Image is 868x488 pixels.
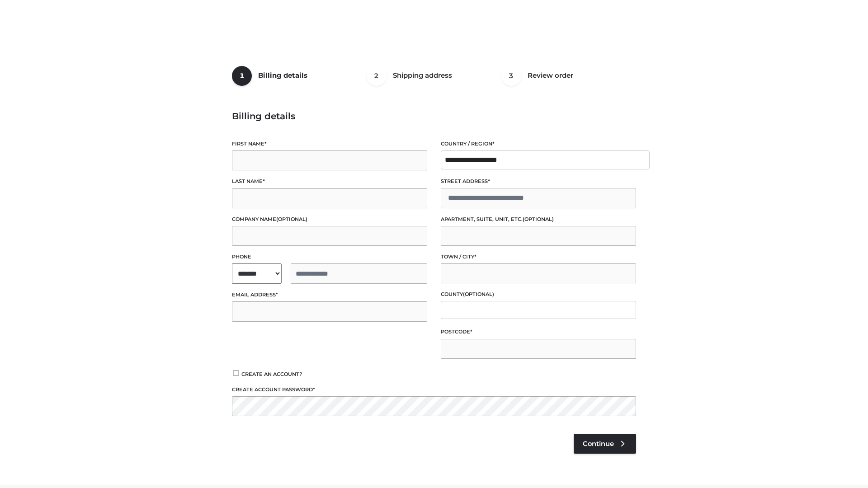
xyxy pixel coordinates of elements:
span: 2 [367,66,387,86]
span: 1 [232,66,252,86]
h3: Billing details [232,111,636,122]
label: First name [232,140,427,148]
label: Apartment, suite, unit, etc. [441,215,636,224]
label: Last name [232,177,427,186]
span: (optional) [523,216,554,222]
span: (optional) [276,216,307,222]
label: Country / Region [441,140,636,148]
label: County [441,290,636,299]
input: Create an account? [232,370,240,376]
a: Continue [574,434,636,454]
label: Postcode [441,328,636,336]
span: Review order [528,71,573,80]
span: 3 [501,66,521,86]
label: Phone [232,253,427,261]
span: Create an account? [241,371,302,377]
span: Shipping address [393,71,452,80]
label: Company name [232,215,427,224]
label: Create account password [232,385,636,394]
label: Email address [232,291,427,299]
label: Town / City [441,253,636,261]
label: Street address [441,177,636,186]
span: (optional) [463,291,494,297]
span: Continue [583,440,614,448]
span: Billing details [258,71,307,80]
